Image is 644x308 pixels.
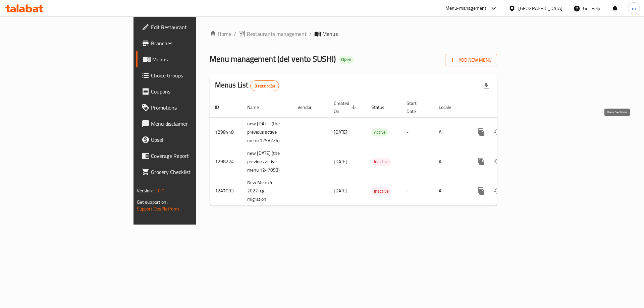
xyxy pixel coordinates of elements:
[151,152,236,160] span: Coverage Report
[334,99,358,115] span: Created On
[334,186,347,195] span: [DATE]
[518,5,562,12] div: [GEOGRAPHIC_DATA]
[151,104,236,112] span: Promotions
[433,147,468,176] td: All
[151,23,236,31] span: Edit Restaurant
[247,30,307,38] span: Restaurants management
[210,51,336,66] span: Menu management ( del vento SUSHI )
[450,56,492,64] span: Add New Menu
[338,56,354,64] div: Open
[151,120,236,128] span: Menu disclaimer
[309,30,312,38] li: /
[371,158,391,166] div: Inactive
[154,186,165,195] span: 1.0.0
[473,153,489,170] button: more
[371,128,388,136] div: Active
[242,147,292,176] td: new [DATE] (the previous active menu 1247093)
[137,204,179,213] a: Support.OpsPlatform
[433,117,468,147] td: All
[136,19,241,35] a: Edit Restaurant
[401,176,433,206] td: -
[136,67,241,83] a: Choice Groups
[215,80,279,91] h2: Menus List
[489,124,505,140] button: Change Status
[251,83,279,89] span: 3 record(s)
[247,103,268,111] span: Name
[136,116,241,132] a: Menu disclaimer
[371,158,391,166] span: Inactive
[136,100,241,116] a: Promotions
[137,186,153,195] span: Version:
[242,117,292,147] td: new [DATE] (the previous active menu 1298224)
[151,39,236,47] span: Branches
[334,157,347,166] span: [DATE]
[210,30,497,38] nav: breadcrumb
[151,71,236,79] span: Choice Groups
[478,78,494,94] div: Export file
[632,5,636,12] span: m
[151,136,236,144] span: Upsell
[322,30,338,38] span: Menus
[136,132,241,148] a: Upsell
[445,54,497,66] button: Add New Menu
[468,97,543,118] th: Actions
[473,183,489,199] button: more
[136,148,241,164] a: Coverage Report
[371,187,391,195] span: Inactive
[239,30,307,38] a: Restaurants management
[136,51,241,67] a: Menus
[407,99,425,115] span: Start Date
[401,117,433,147] td: -
[489,183,505,199] button: Change Status
[338,57,354,62] span: Open
[298,103,320,111] span: Vendor
[433,176,468,206] td: All
[136,35,241,51] a: Branches
[250,80,279,91] div: Total records count
[439,103,460,111] span: Locale
[371,103,393,111] span: Status
[215,103,228,111] span: ID
[401,147,433,176] td: -
[152,55,236,63] span: Menus
[473,124,489,140] button: more
[489,153,505,170] button: Change Status
[136,164,241,180] a: Grocery Checklist
[151,87,236,96] span: Coupons
[371,187,391,195] div: Inactive
[242,176,292,206] td: New Menu 4-2022-cg migration
[137,198,168,206] span: Get support on:
[445,4,487,12] div: Menu-management
[136,83,241,100] a: Coupons
[151,168,236,176] span: Grocery Checklist
[334,128,347,136] span: [DATE]
[371,128,388,136] span: Active
[210,97,543,206] table: enhanced table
